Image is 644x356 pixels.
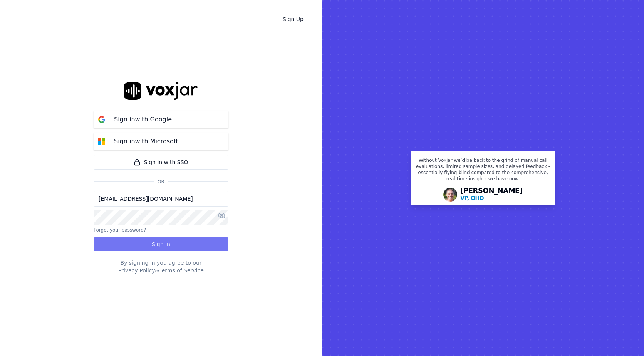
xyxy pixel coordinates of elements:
[94,191,228,207] input: Email
[460,194,484,202] p: VP, OHD
[154,179,168,185] span: Or
[94,111,228,128] button: Sign inwith Google
[443,188,457,202] img: Avatar
[94,134,109,149] img: microsoft Sign in button
[124,82,198,100] img: logo
[94,112,109,127] img: google Sign in button
[94,237,228,251] button: Sign In
[118,267,155,274] button: Privacy Policy
[277,12,310,26] a: Sign Up
[94,155,228,170] a: Sign in with SSO
[94,259,228,274] div: By signing in you agree to our &
[94,227,146,233] button: Forgot your password?
[114,137,178,146] p: Sign in with Microsoft
[114,115,172,124] p: Sign in with Google
[159,267,203,274] button: Terms of Service
[94,133,228,150] button: Sign inwith Microsoft
[460,187,523,202] div: [PERSON_NAME]
[416,157,550,185] p: Without Voxjar we’d be back to the grind of manual call evaluations, limited sample sizes, and de...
